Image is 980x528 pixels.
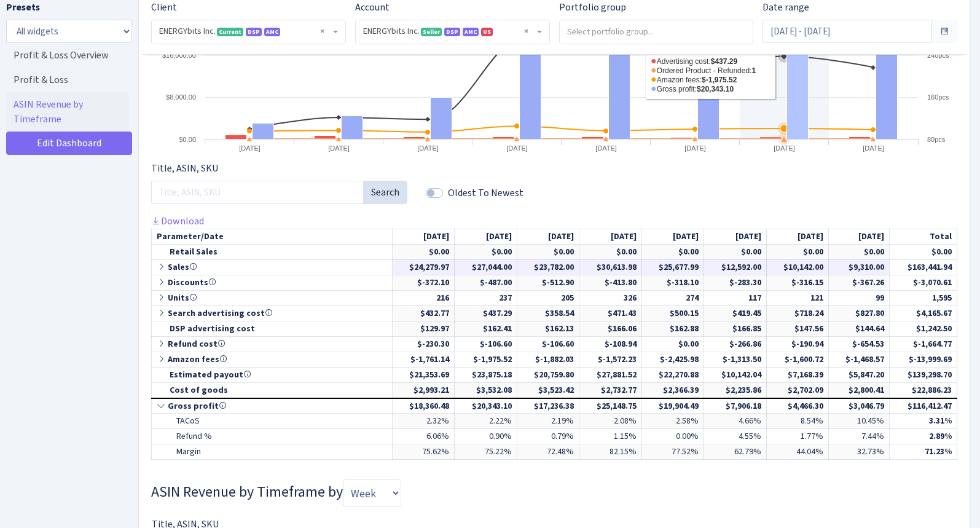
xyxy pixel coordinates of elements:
td: $163,441.94 [889,259,957,275]
td: $30,613.98 [579,259,641,275]
text: $16,000.00 [162,52,196,59]
td: 2.89% [889,429,957,444]
td: 0.00% [641,429,704,444]
td: 4.55% [704,429,766,444]
td: Retail Sales [152,244,393,259]
text: [DATE] [774,144,795,152]
td: 205 [517,290,579,305]
td: Search advertising cost [152,305,393,321]
td: $25,677.99 [641,259,704,275]
span: Seller [421,28,442,36]
td: $147.56 [766,321,828,336]
td: $10,142.04 [704,367,766,382]
td: $-512.90 [517,275,579,290]
td: $27,044.00 [455,259,517,275]
text: 160pcs [927,93,949,101]
td: Discounts [152,275,393,290]
span: Remove all items [524,25,528,37]
text: $0.00 [179,136,196,143]
button: Search [363,181,407,204]
td: $7,168.39 [766,367,828,382]
td: $-487.00 [455,275,517,290]
td: Units [152,290,393,305]
td: 75.22% [455,444,517,460]
td: $17,236.38 [517,398,579,414]
span: [DATE] [548,231,574,242]
label: Oldest To Newest [448,186,523,200]
td: 3.31% [889,414,957,429]
td: $1,242.50 [889,321,957,336]
td: $-2,425.98 [641,352,704,367]
td: $2,235.86 [704,382,766,398]
td: $129.97 [393,321,455,336]
td: $116,412.47 [889,398,957,414]
text: 240pcs [927,52,949,59]
td: 77.52% [641,444,704,460]
td: 75.62% [393,444,455,460]
td: $-266.86 [704,336,766,352]
td: $2,702.09 [766,382,828,398]
td: 0.79% [517,429,579,444]
td: 117 [704,290,766,305]
td: $437.29 [455,305,517,321]
text: 80pcs [927,136,946,143]
td: $166.06 [579,321,641,336]
td: 6.06% [393,429,455,444]
span: ENERGYbits Inc. <span class="badge badge-success">Current</span><span class="badge badge-primary"... [152,20,345,44]
td: Refund % [152,429,393,444]
td: 99 [828,290,889,305]
text: [DATE] [506,144,528,152]
td: Gross profit [152,398,393,414]
td: $3,046.79 [828,398,889,414]
span: US [481,28,493,36]
td: $0.00 [704,244,766,259]
td: $-1,468.57 [828,352,889,367]
td: $-654.53 [828,336,889,352]
td: $827.80 [828,305,889,321]
text: [DATE] [595,144,617,152]
td: $-1,975.52 [455,352,517,367]
td: $12,592.00 [704,259,766,275]
td: 4.66% [704,414,766,429]
td: $432.77 [393,305,455,321]
td: $23,875.18 [455,367,517,382]
td: 0.90% [455,429,517,444]
td: Amazon fees [152,352,393,367]
td: $0.00 [828,244,889,259]
td: 2.58% [641,414,704,429]
td: $-283.30 [704,275,766,290]
td: Margin [152,444,393,460]
td: 2.08% [579,414,641,429]
td: $-108.94 [579,336,641,352]
td: $144.64 [828,321,889,336]
td: $-230.30 [393,336,455,352]
td: TACoS [152,414,393,429]
td: 274 [641,290,704,305]
span: AMC [264,28,280,36]
td: Total [889,229,957,244]
td: 2.32% [393,414,455,429]
td: $0.00 [393,244,455,259]
td: $139,298.70 [889,367,957,382]
td: Estimated payout [152,367,393,382]
text: [DATE] [417,144,439,152]
td: $2,800.41 [828,382,889,398]
td: $0.00 [455,244,517,259]
td: $0.00 [641,336,704,352]
span: [DATE] [858,231,884,242]
td: $471.43 [579,305,641,321]
td: $23,782.00 [517,259,579,275]
a: ASIN Revenue by Timeframe [6,92,129,132]
td: $7,906.18 [704,398,766,414]
label: Title, ASIN, SKU [151,161,218,176]
td: $3,532.08 [455,382,517,398]
td: $-190.94 [766,336,828,352]
span: ENERGYbits Inc. <span class="badge badge-success">Seller</span><span class="badge badge-primary">... [363,25,535,37]
td: $0.00 [579,244,641,259]
a: Profit & Loss [6,68,129,92]
a: Edit Dashboard [6,132,132,155]
span: DSP [246,28,262,36]
td: $27,881.52 [579,367,641,382]
td: $-3,070.61 [889,275,957,290]
td: 1.77% [766,429,828,444]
